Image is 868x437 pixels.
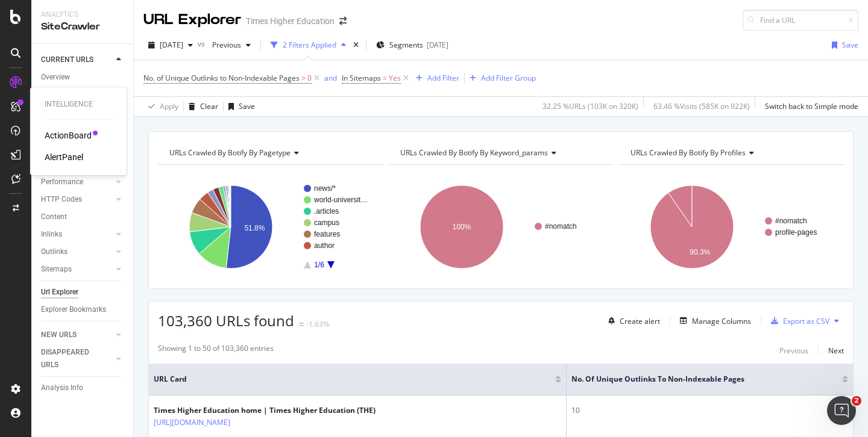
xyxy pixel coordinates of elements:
button: Apply [143,97,178,116]
div: Save [842,40,858,50]
a: Outlinks [41,246,113,258]
div: Times Higher Education [246,15,335,27]
div: AlertPanel [45,151,83,163]
text: 100% [452,223,471,231]
span: 2 [852,396,861,406]
a: Explorer Bookmarks [41,303,125,316]
div: Apply [160,101,178,111]
div: Next [828,346,844,356]
button: and [324,72,337,84]
div: arrow-right-arrow-left [339,17,347,25]
span: In Sitemaps [342,73,381,83]
span: Previous [207,40,241,50]
div: Performance [41,176,83,188]
a: CURRENT URLS [41,54,113,66]
div: DISAPPEARED URLS [41,346,102,371]
a: Analysis Info [41,382,125,394]
a: DISAPPEARED URLS [41,346,113,371]
div: Intelligence [45,99,112,110]
text: features [314,230,340,238]
div: Inlinks [41,228,62,241]
text: #nomatch [775,217,807,225]
div: -1.63% [306,319,329,329]
div: Manage Columns [692,316,751,326]
a: Overview [41,71,125,84]
svg: A chart. [158,175,380,279]
div: Export as CSV [783,316,829,326]
img: Equal [299,323,304,326]
a: Inlinks [41,228,113,241]
span: URLs Crawled By Botify By profiles [631,147,746,158]
div: times [351,39,361,51]
button: Export as CSV [766,311,829,330]
text: campus [314,218,339,227]
div: 63.46 % Visits ( 585K on 922K ) [653,101,750,111]
div: Explorer Bookmarks [41,303,106,316]
span: No. of Unique Outlinks to Non-Indexable Pages [571,374,824,385]
iframe: Intercom live chat [827,396,856,425]
button: Previous [207,36,256,55]
text: author [314,241,335,250]
a: Performance [41,176,113,188]
div: Clear [200,101,218,111]
div: Overview [41,71,70,84]
text: 51.8% [244,224,265,232]
text: .articles [314,207,339,215]
div: 2 Filters Applied [283,40,336,50]
div: Save [239,101,255,111]
span: 2025 Sep. 26th [160,40,183,50]
span: No. of Unique Outlinks to Non-Indexable Pages [143,73,300,83]
span: > [301,73,306,83]
button: Next [828,343,844,358]
a: Content [41,211,125,223]
a: ActionBoard [45,129,92,141]
div: Previous [779,346,808,356]
text: news/* [314,184,336,193]
button: Previous [779,343,808,358]
span: Segments [389,40,423,50]
button: Save [224,97,255,116]
button: Create alert [603,311,660,330]
span: URL Card [154,374,552,385]
button: Save [827,36,858,55]
div: Create alert [620,316,660,326]
div: [DATE] [427,40,448,50]
h4: URLs Crawled By Botify By keyword_params [398,143,603,163]
div: CURRENT URLS [41,54,93,66]
div: URL Explorer [143,10,241,30]
a: Sitemaps [41,263,113,276]
div: A chart. [619,175,841,279]
svg: A chart. [389,175,611,279]
div: Times Higher Education home | Times Higher Education (THE) [154,405,376,416]
div: Switch back to Simple mode [765,101,858,111]
span: vs [198,39,207,49]
a: HTTP Codes [41,193,113,206]
button: Switch back to Simple mode [760,97,858,116]
span: 103,360 URLs found [158,311,294,330]
h4: URLs Crawled By Botify By profiles [628,143,833,163]
button: Segments[DATE] [371,36,453,55]
div: SiteCrawler [41,20,124,34]
span: 0 [307,70,312,87]
span: URLs Crawled By Botify By pagetype [169,147,291,158]
text: #nomatch [545,222,577,231]
span: URLs Crawled By Botify By keyword_params [400,147,548,158]
h4: URLs Crawled By Botify By pagetype [167,143,372,163]
div: NEW URLS [41,329,77,341]
div: Add Filter [427,73,459,83]
div: and [324,73,337,83]
span: = [383,73,387,83]
button: Add Filter [411,71,459,85]
div: Showing 1 to 50 of 103,360 entries [158,343,274,358]
text: 90.3% [690,248,711,256]
a: Url Explorer [41,286,125,299]
text: profile-pages [775,228,817,237]
div: Analytics [41,10,124,20]
div: Analysis Info [41,382,83,394]
div: Sitemaps [41,263,72,276]
div: 32.25 % URLs ( 103K on 320K ) [542,101,638,111]
div: HTTP Codes [41,193,82,206]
